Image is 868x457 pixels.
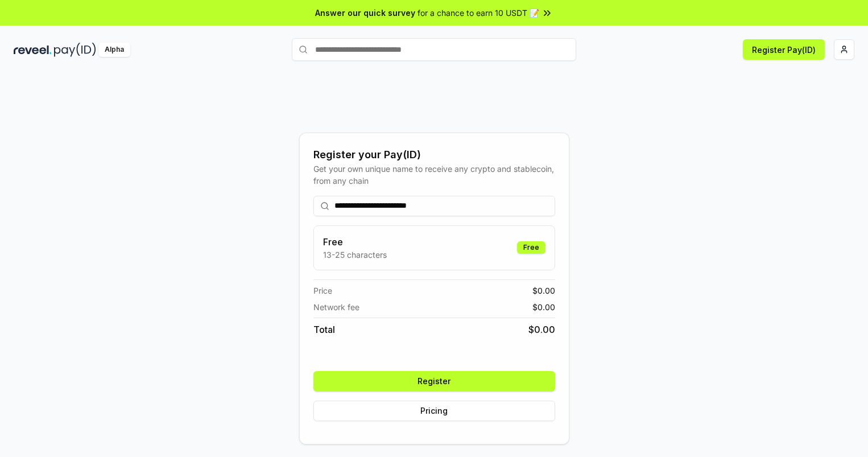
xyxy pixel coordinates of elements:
[98,43,130,57] div: Alpha
[14,43,52,57] img: reveel_dark
[313,301,359,313] span: Network fee
[313,371,555,392] button: Register
[517,241,545,254] div: Free
[313,285,332,297] span: Price
[315,7,415,19] span: Answer our quick survey
[532,285,555,297] span: $ 0.00
[313,323,335,336] span: Total
[54,43,96,57] img: pay_id
[313,147,555,163] div: Register your Pay(ID)
[313,163,555,187] div: Get your own unique name to receive any crypto and stablecoin, from any chain
[323,235,387,249] h3: Free
[528,323,555,336] span: $ 0.00
[418,7,539,19] span: for a chance to earn 10 USDT 📝
[323,249,387,261] p: 13-25 characters
[532,301,555,313] span: $ 0.00
[313,401,555,421] button: Pricing
[743,39,825,60] button: Register Pay(ID)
